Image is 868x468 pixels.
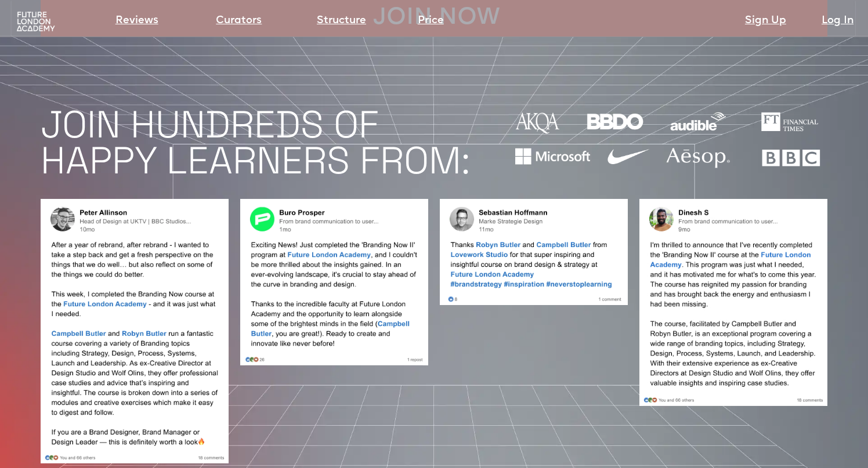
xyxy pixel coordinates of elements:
a: Reviews [115,13,158,29]
h1: JOIN HUNDREDS OF HAPPY LEARNERS FROM: [41,107,474,179]
a: Log In [822,13,853,29]
a: Price [418,13,444,29]
a: Structure [317,13,366,29]
a: Curators [216,13,262,29]
a: Sign Up [745,13,786,29]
